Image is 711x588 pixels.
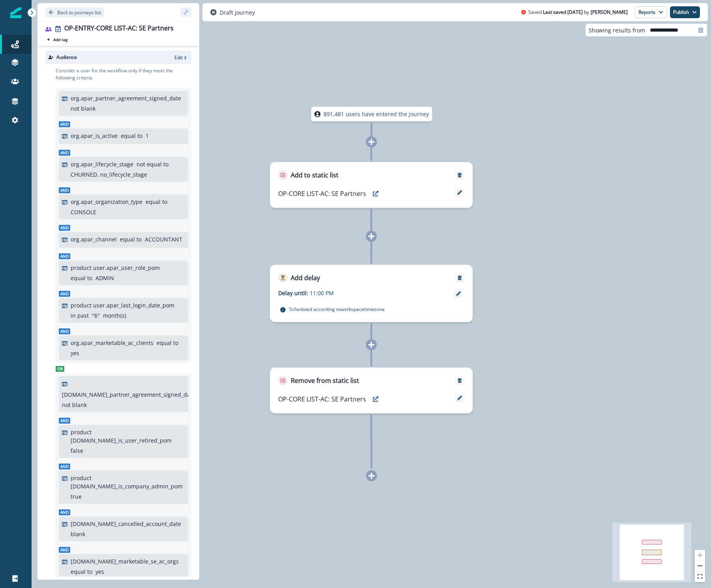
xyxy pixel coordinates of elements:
p: not blank [62,401,87,409]
p: in past [71,311,89,320]
p: Stephanie Chan [591,9,628,16]
p: equal to [157,339,178,347]
p: ADMIN [95,274,114,282]
p: ACCOUNTANT [145,235,182,243]
p: equal to [120,235,142,243]
p: OP-CORE LIST-AC: SE Partners [278,394,366,404]
p: blank [71,530,85,538]
p: product user.apar_user_role_pom [71,264,160,272]
p: not blank [71,104,95,113]
p: Showing results from [589,26,645,34]
div: OP-ENTRY-CORE LIST-AC: SE Partners [64,24,174,33]
p: Consider a user for the workflow only if they meet the following criteria [56,67,191,81]
p: org.apar_organization_type [71,198,142,206]
p: by [584,9,589,16]
p: [DOMAIN_NAME]_partner_agreement_signed_date [62,390,195,399]
p: equal to [121,132,142,140]
p: product [DOMAIN_NAME]_is_user_retired_pom [71,428,183,445]
span: And [59,328,70,334]
span: And [59,418,70,424]
button: Publish [670,6,700,18]
p: false [71,447,83,455]
p: yes [71,349,79,357]
button: Go back [45,8,104,17]
p: org.apar_lifecycle_stage [71,160,133,168]
p: org.apar_partner_agreement_signed_date [71,94,181,102]
p: equal to [146,198,167,206]
p: Back to journeys list [57,9,101,16]
p: org.apar_is_active [71,132,118,140]
span: And [59,509,70,515]
p: true [71,492,82,501]
g: Edge from node-dl-count to 0e243aff-1293-4a92-90d6-bf3f8cd2c814 [371,123,372,161]
p: yes [95,567,104,576]
p: [DOMAIN_NAME]_cancelled_account_date [71,520,181,528]
p: CHURNED, no_lifecycle_stage [71,170,147,179]
button: Add tag [45,36,69,43]
p: Remove from static list [291,376,359,385]
p: Draft journey [220,8,255,17]
p: " 6 " [92,311,100,320]
div: Remove from static listRemoveOP-CORE LIST-AC: SE Partnerspreview [270,367,473,413]
p: CONSOLE [71,208,96,216]
span: And [59,253,70,259]
button: Reports [635,6,667,18]
span: And [59,225,70,231]
p: Audience [56,54,77,61]
span: And [59,291,70,297]
div: Add delayRemoveDelay until:11:00 PMScheduled according toworkspacetimezone [270,265,473,322]
p: Saved [528,9,542,16]
button: Remove [453,275,466,281]
p: equal to [71,567,92,576]
p: 1 [146,132,149,140]
button: zoom out [695,561,705,571]
span: And [59,464,70,469]
div: Add to static listRemoveOP-CORE LIST-AC: SE Partnerspreview [270,162,473,208]
span: And [59,150,70,156]
p: Scheduled according to workspace timezone [289,305,385,313]
img: Inflection [10,7,21,18]
p: not equal to [137,160,168,168]
p: OP-CORE LIST-AC: SE Partners [278,189,366,198]
p: product [DOMAIN_NAME]_is_company_admin_pom [71,474,183,490]
span: And [59,547,70,553]
p: Last saved [DATE] [543,9,583,16]
p: Delay until: [278,289,310,297]
p: [DOMAIN_NAME]_marketable_se_ac_orgs [71,557,179,565]
button: sidebar collapse toggle [180,8,191,17]
g: Edge from 63d89976-5684-4898-bbe2-3a80da99f635 to node-add-under-f1bdd9a6-851c-443a-82a5-abc58f81... [371,415,372,469]
p: month(s) [103,311,126,320]
p: Edit [174,54,183,61]
p: product user.apar_last_login_date_pom [71,301,174,309]
p: equal to [71,274,92,282]
span: And [59,187,70,193]
button: Remove [453,378,466,383]
button: preview [369,393,382,405]
span: Or [56,366,64,372]
p: 891,481 users have entered the journey [324,110,429,118]
div: 891,481 users have entered the journey [296,107,447,121]
button: fit view [695,571,705,582]
p: 11:00 PM [310,289,408,297]
p: Add tag [53,37,67,42]
p: Add to static list [291,170,339,180]
button: Remove [453,172,466,178]
button: preview [369,188,382,200]
p: Add delay [291,273,320,283]
span: And [59,121,70,127]
button: Edit [174,54,188,61]
p: org.apar_channel [71,235,117,243]
p: org.apar_marketable_ac_clients [71,339,153,347]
